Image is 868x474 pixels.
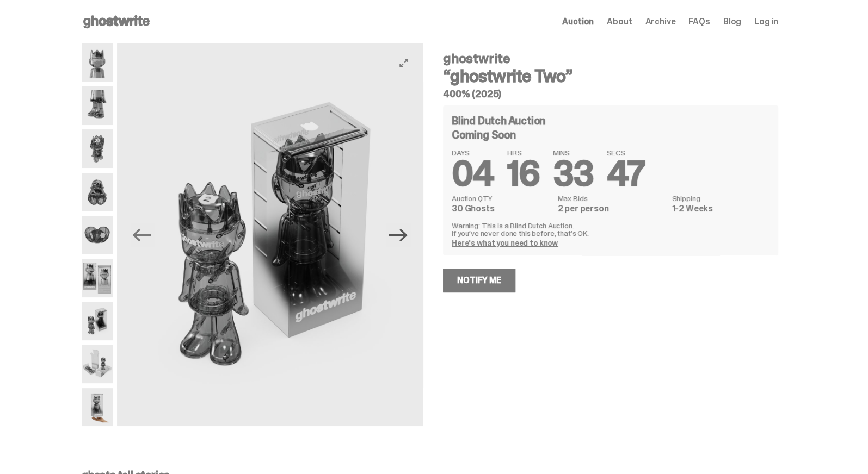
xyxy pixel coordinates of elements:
[452,149,494,157] span: DAYS
[82,302,113,340] img: ghostwrite_Two_Media_11.png
[82,173,113,211] img: ghostwrite_Two_Media_6.png
[82,345,113,383] img: ghostwrite_Two_Media_13.png
[443,67,778,85] h3: “ghostwrite Two”
[723,17,741,26] a: Blog
[557,204,665,213] dd: 2 per person
[82,43,113,82] img: ghostwrite_Two_Media_1.png
[553,151,594,196] span: 33
[606,151,644,196] span: 47
[452,195,551,202] dt: Auction QTY
[507,151,540,196] span: 16
[562,17,594,26] a: Auction
[82,259,113,297] img: ghostwrite_Two_Media_10.png
[553,149,594,157] span: MINS
[82,129,113,168] img: ghostwrite_Two_Media_5.png
[607,17,632,26] a: About
[557,195,665,202] dt: Max Bids
[452,222,769,237] p: Warning: This is a Blind Dutch Auction. If you’ve never done this before, that’s OK.
[82,388,113,427] img: ghostwrite_Two_Media_14.png
[754,17,778,26] a: Log in
[452,129,769,140] div: Coming Soon
[443,89,778,99] h5: 400% (2025)
[452,115,545,126] h4: Blind Dutch Auction
[82,86,113,125] img: ghostwrite_Two_Media_3.png
[130,223,154,247] button: Previous
[672,195,769,202] dt: Shipping
[452,204,551,213] dd: 30 Ghosts
[452,238,558,248] a: Here's what you need to know
[117,43,423,426] img: ghostwrite_Two_Media_11.png
[397,57,410,70] button: View full-screen
[645,17,675,26] a: Archive
[672,204,769,213] dd: 1-2 Weeks
[452,151,494,196] span: 04
[82,216,113,254] img: ghostwrite_Two_Media_8.png
[507,149,540,157] span: HRS
[606,149,644,157] span: SECS
[443,52,778,65] h4: ghostwrite
[443,269,515,292] a: Notify Me
[688,17,710,26] a: FAQs
[386,223,410,247] button: Next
